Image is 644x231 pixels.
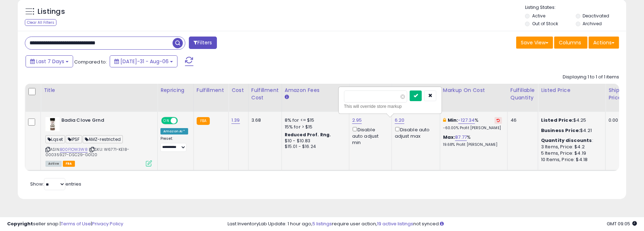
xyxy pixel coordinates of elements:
div: 10 Items, Price: $4.18 [541,156,600,163]
div: Ship Price [608,87,623,101]
div: Clear All Filters [25,19,56,26]
b: Quantity discounts [541,137,592,144]
span: Show: entries [30,181,81,187]
a: 19 active listings [377,220,413,227]
label: Deactivated [583,13,610,19]
div: Last InventoryLab Update: 1 hour ago, require user action, not synced. [228,221,637,227]
label: Out of Stock [532,21,558,27]
div: $15.01 - $16.24 [285,144,344,150]
b: Badia Clove Grnd [61,117,148,126]
div: 0.00 [608,117,620,123]
button: Actions [589,37,619,49]
div: 8% for <= $15 [285,117,344,123]
div: Fulfillment Cost [251,87,279,101]
small: FBA [197,117,210,125]
b: Reduced Prof. Rng. [285,132,331,138]
span: All listings currently available for purchase on Amazon [45,161,62,167]
p: Listing States: [525,4,626,11]
a: 5 listings [312,220,332,227]
th: The percentage added to the cost of goods (COGS) that forms the calculator for Min & Max prices. [440,84,507,112]
b: Min: [448,117,458,123]
div: Displaying 1 to 1 of 1 items [563,74,619,81]
div: : [541,137,600,144]
a: 2.95 [352,117,362,124]
div: Markup on Cost [443,87,504,94]
button: Filters [189,37,217,49]
div: ASIN: [45,117,152,166]
small: Amazon Fees. [285,94,289,100]
div: $4.25 [541,117,600,123]
label: Active [532,13,545,19]
span: Columns [559,39,581,46]
span: FBA [63,161,75,167]
b: Listed Price: [541,117,573,123]
div: $4.21 [541,127,600,134]
div: 15% for > $15 [285,124,344,130]
b: Max: [443,134,455,141]
span: AMZ-restricted [83,135,123,143]
div: Amazon AI * [160,128,188,134]
div: $10 - $10.83 [285,138,344,144]
label: Archived [583,21,602,27]
a: 87.77 [455,134,467,141]
div: 46 [511,117,533,123]
h5: Listings [38,7,65,17]
a: -127.34 [458,117,475,124]
p: 19.68% Profit [PERSON_NAME] [443,142,502,147]
span: 2025-08-14 09:05 GMT [607,220,637,227]
div: This will override store markup [344,103,436,110]
div: Disable auto adjust max [395,126,435,139]
button: Save View [516,37,553,49]
span: | SKU: W6771-KE18-00035927-DSC29-G0120 [45,147,129,157]
span: IPSF [66,135,82,143]
strong: Copyright [7,220,33,227]
a: B00F1OW3W8 [60,147,88,153]
span: Last 7 Days [36,58,64,65]
span: Lqset [45,135,65,143]
button: Columns [554,37,588,49]
div: Amazon Fees [285,87,346,94]
span: [DATE]-31 - Aug-06 [120,58,169,65]
div: seller snap | | [7,221,123,227]
p: -60.00% Profit [PERSON_NAME] [443,126,502,131]
div: 3 Items, Price: $4.2 [541,144,600,150]
div: 3.68 [251,117,276,123]
div: Repricing [160,87,191,94]
b: Business Price: [541,127,580,134]
a: 1.39 [231,117,240,124]
div: Fulfillable Quantity [511,87,535,101]
span: ON [162,118,171,124]
button: Last 7 Days [26,55,73,67]
span: Compared to: [74,59,107,65]
a: 6.20 [395,117,405,124]
div: % [443,117,502,130]
div: Disable auto adjust min [352,126,386,146]
div: Title [44,87,154,94]
div: Listed Price [541,87,602,94]
div: Fulfillment [197,87,225,94]
div: % [443,134,502,147]
div: Preset: [160,136,188,152]
div: Cost [231,87,245,94]
span: OFF [177,118,188,124]
a: Terms of Use [61,220,91,227]
img: 31DDNwFiSyL._SL40_.jpg [45,117,60,131]
a: Privacy Policy [92,220,123,227]
button: [DATE]-31 - Aug-06 [110,55,178,67]
div: 5 Items, Price: $4.19 [541,150,600,156]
